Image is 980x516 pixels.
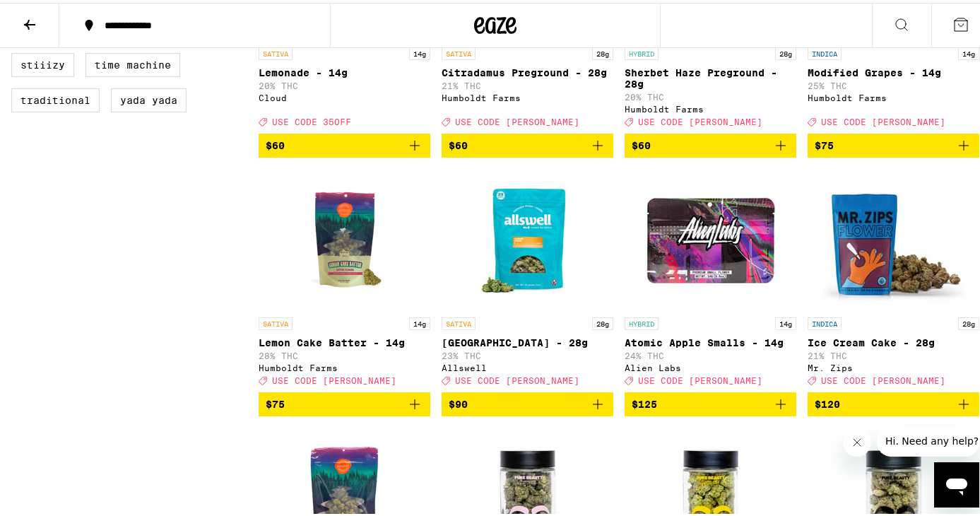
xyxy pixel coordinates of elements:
label: Yada Yada [111,86,187,110]
button: Add to bag [259,389,430,414]
div: Allswell [442,360,613,370]
span: $60 [449,137,468,148]
button: Add to bag [259,131,430,155]
p: 28% THC [259,348,430,358]
img: Mr. Zips - Ice Cream Cake - 28g [823,166,964,307]
span: $90 [449,396,468,407]
p: 28g [958,315,979,327]
p: 14g [409,315,430,327]
img: Allswell - Garden Grove - 28g [457,166,598,307]
p: Lemon Cake Batter - 14g [259,334,430,346]
div: Cloud [259,90,430,100]
p: 20% THC [625,90,796,99]
img: Alien Labs - Atomic Apple Smalls - 14g [640,166,781,307]
div: Humboldt Farms [625,102,796,111]
span: $60 [266,137,285,148]
span: USE CODE [PERSON_NAME] [272,373,396,382]
p: 14g [958,45,979,57]
button: Add to bag [625,389,796,414]
span: USE CODE [PERSON_NAME] [638,373,762,382]
p: HYBRID [625,315,659,327]
div: Mr. Zips [808,360,979,370]
p: SATIVA [259,315,293,327]
iframe: Close message [843,426,871,454]
div: Alien Labs [625,360,796,370]
div: Humboldt Farms [442,90,613,100]
span: USE CODE [PERSON_NAME] [455,373,579,382]
p: HYBRID [625,45,659,57]
span: $120 [815,396,840,407]
span: $75 [266,396,285,407]
img: Humboldt Farms - Lemon Cake Batter - 14g [274,166,415,307]
p: 14g [409,45,430,57]
p: Atomic Apple Smalls - 14g [625,334,796,346]
button: Add to bag [808,131,979,155]
p: 23% THC [442,348,613,358]
button: Add to bag [625,131,796,155]
p: SATIVA [259,45,293,57]
button: Add to bag [442,389,613,414]
p: 14g [775,315,796,327]
p: [GEOGRAPHIC_DATA] - 28g [442,334,613,346]
p: 28g [592,315,613,327]
label: Traditional [11,86,100,110]
a: Open page for Atomic Apple Smalls - 14g from Alien Labs [625,166,796,389]
p: 20% THC [259,78,430,88]
p: 21% THC [442,78,613,88]
p: SATIVA [442,315,476,327]
p: INDICA [808,45,842,57]
span: USE CODE [PERSON_NAME] [821,373,945,382]
p: 21% THC [808,348,979,358]
p: INDICA [808,315,842,327]
span: USE CODE [PERSON_NAME] [638,115,762,124]
div: Humboldt Farms [808,90,979,100]
p: Sherbet Haze Preground - 28g [625,64,796,87]
button: Add to bag [808,389,979,414]
a: Open page for Ice Cream Cake - 28g from Mr. Zips [808,166,979,389]
span: $125 [632,396,657,407]
span: $75 [815,137,834,148]
span: USE CODE [PERSON_NAME] [821,115,945,124]
p: SATIVA [442,45,476,57]
p: Modified Grapes - 14g [808,64,979,76]
label: STIIIZY [11,50,74,74]
span: $60 [632,137,651,148]
iframe: Button to launch messaging window [934,459,979,505]
span: USE CODE [PERSON_NAME] [455,115,579,124]
div: Humboldt Farms [259,360,430,370]
a: Open page for Lemon Cake Batter - 14g from Humboldt Farms [259,166,430,389]
p: 25% THC [808,78,979,88]
label: Time Machine [85,50,180,74]
p: 24% THC [625,348,796,358]
p: Ice Cream Cake - 28g [808,334,979,346]
span: USE CODE 35OFF [272,115,351,124]
a: Open page for Garden Grove - 28g from Allswell [442,166,613,389]
p: Citradamus Preground - 28g [442,64,613,76]
button: Add to bag [442,131,613,155]
p: 28g [592,45,613,57]
p: 28g [775,45,796,57]
p: Lemonade - 14g [259,64,430,76]
iframe: Message from company [877,423,979,454]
